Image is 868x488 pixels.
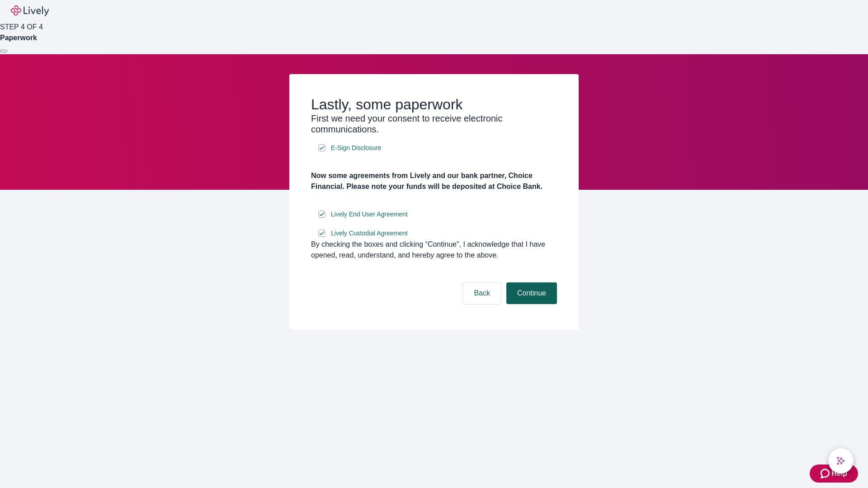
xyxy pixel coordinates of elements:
[311,239,557,261] div: By checking the boxes and clicking “Continue", I acknowledge that I have opened, read, understand...
[810,465,858,483] button: Zendesk support iconHelp
[506,282,557,304] button: Continue
[831,468,847,479] span: Help
[331,229,408,238] span: Lively Custodial Agreement
[311,113,557,135] h3: First we need your consent to receive electronic communications.
[331,210,408,219] span: Lively End User Agreement
[836,456,845,465] svg: Lively AI Assistant
[329,142,383,154] a: e-sign disclosure document
[331,143,381,153] span: E-Sign Disclosure
[463,282,501,304] button: Back
[821,468,831,479] svg: Zendesk support icon
[11,5,49,16] img: Lively
[311,170,557,192] h4: Now some agreements from Lively and our bank partner, Choice Financial. Please note your funds wi...
[311,96,557,113] h2: Lastly, some paperwork
[828,448,854,474] button: chat
[329,209,410,220] a: e-sign disclosure document
[329,228,410,239] a: e-sign disclosure document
